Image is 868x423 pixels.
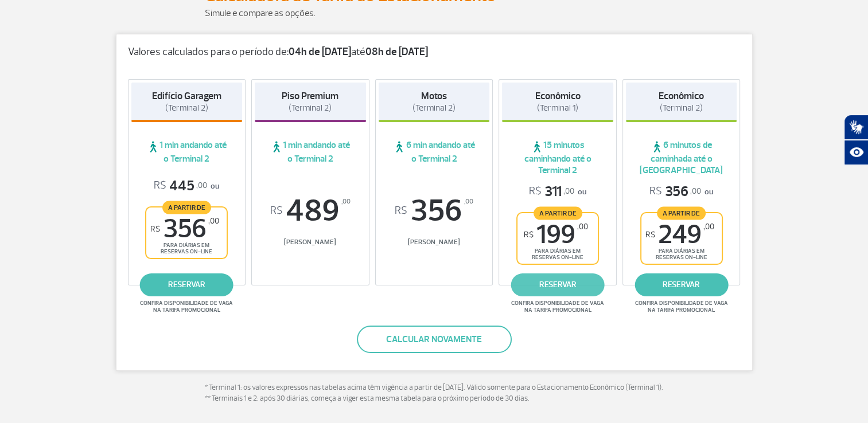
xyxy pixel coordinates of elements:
span: (Terminal 2) [660,103,703,113]
sup: R$ [645,230,655,240]
span: 356 [379,195,490,226]
span: 356 [649,183,701,201]
button: Abrir recursos assistivos. [844,140,868,165]
span: 6 minutos de caminhada até o [GEOGRAPHIC_DATA] [626,139,737,176]
sup: ,00 [577,222,588,232]
strong: Econômico [535,90,581,102]
span: Confira disponibilidade de vaga na tarifa promocional [138,300,235,314]
span: 199 [524,222,588,248]
strong: Motos [421,90,447,102]
sup: R$ [395,205,407,217]
strong: Econômico [659,90,704,102]
p: * Terminal 1: os valores expressos nas tabelas acima têm vigência a partir de [DATE]. Válido some... [205,382,664,405]
strong: 04h de [DATE] [289,45,351,58]
span: A partir de [162,201,211,214]
sup: R$ [150,224,160,234]
span: (Terminal 2) [412,103,456,113]
span: 311 [529,183,574,201]
span: 15 minutos caminhando até o Terminal 2 [502,139,613,176]
span: 6 min andando até o Terminal 2 [379,139,490,164]
span: 445 [154,177,207,195]
span: (Terminal 2) [289,103,332,113]
sup: ,00 [703,222,714,232]
span: (Terminal 1) [537,103,578,113]
span: [PERSON_NAME] [255,238,366,246]
sup: R$ [524,230,534,240]
span: Confira disponibilidade de vaga na tarifa promocional [509,300,606,314]
span: Confira disponibilidade de vaga na tarifa promocional [633,300,730,314]
span: 249 [645,222,714,248]
sup: R$ [270,205,283,217]
button: Abrir tradutor de língua de sinais. [844,115,868,140]
strong: 08h de [DATE] [365,45,428,58]
strong: Edifício Garagem [152,90,221,102]
sup: ,00 [464,195,473,208]
span: [PERSON_NAME] [379,238,490,246]
span: (Terminal 2) [165,103,208,113]
p: Simule e compare as opções. [205,6,664,20]
span: A partir de [534,206,582,220]
p: ou [649,183,713,201]
a: reservar [635,273,728,296]
sup: ,00 [208,216,219,226]
span: 1 min andando até o Terminal 2 [255,139,366,164]
span: para diárias em reservas on-line [527,248,588,261]
a: reservar [511,273,605,296]
span: para diárias em reservas on-line [156,242,217,255]
a: reservar [140,273,233,296]
span: 356 [150,216,219,242]
span: 489 [255,195,366,226]
p: ou [154,177,219,195]
span: para diárias em reservas on-line [651,248,712,261]
p: Valores calculados para o período de: até [128,46,741,58]
sup: ,00 [341,195,351,208]
div: Plugin de acessibilidade da Hand Talk. [844,115,868,165]
button: Calcular novamente [357,326,512,353]
span: 1 min andando até o Terminal 2 [131,139,243,164]
span: A partir de [657,206,706,220]
p: ou [529,183,586,201]
strong: Piso Premium [282,90,338,102]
